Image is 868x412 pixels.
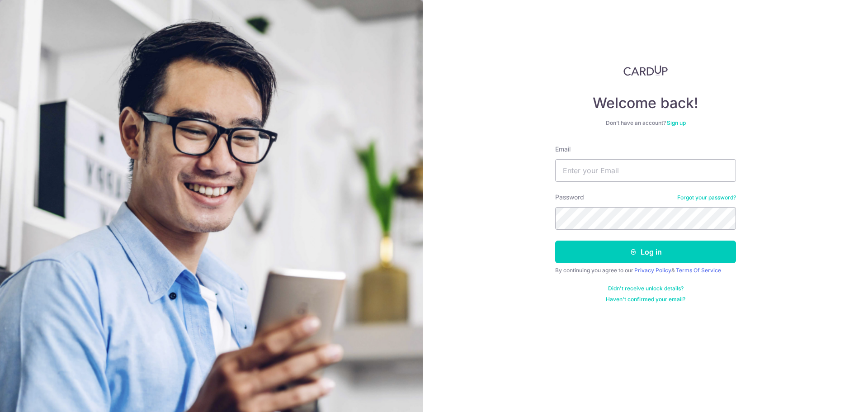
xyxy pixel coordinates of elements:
a: Privacy Policy [634,267,671,274]
a: Didn't receive unlock details? [608,285,684,292]
div: By continuing you agree to our & [555,267,736,274]
input: Enter your Email [555,159,736,182]
label: Password [555,193,584,202]
a: Terms Of Service [676,267,721,274]
a: Sign up [667,119,686,126]
div: Don’t have an account? [555,119,736,127]
h4: Welcome back! [555,94,736,112]
a: Forgot your password? [677,194,736,201]
a: Haven't confirmed your email? [606,296,685,303]
label: Email [555,145,571,154]
button: Log in [555,241,736,263]
img: CardUp Logo [623,65,668,76]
